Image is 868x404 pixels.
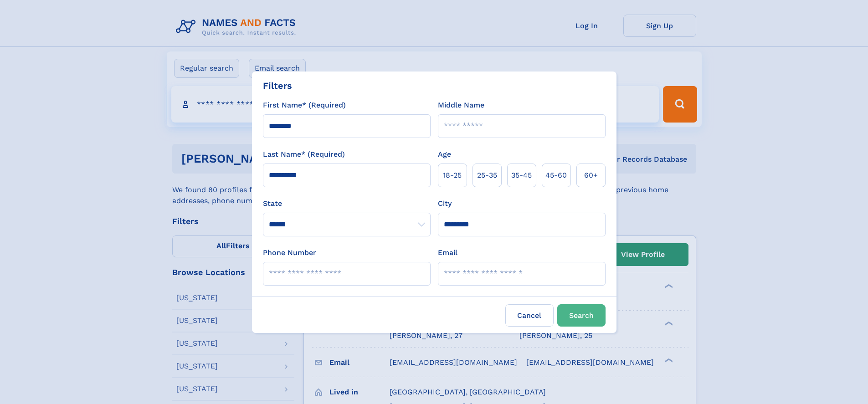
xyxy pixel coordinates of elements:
[438,198,452,209] label: City
[438,149,451,160] label: Age
[263,247,316,258] label: Phone Number
[505,304,554,327] label: Cancel
[511,170,532,181] span: 35‑45
[545,170,567,181] span: 45‑60
[438,247,457,258] label: Email
[438,100,484,111] label: Middle Name
[263,100,346,111] label: First Name* (Required)
[263,149,345,160] label: Last Name* (Required)
[477,170,497,181] span: 25‑35
[263,198,431,209] label: State
[443,170,462,181] span: 18‑25
[557,304,606,327] button: Search
[584,170,598,181] span: 60+
[263,79,292,92] div: Filters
